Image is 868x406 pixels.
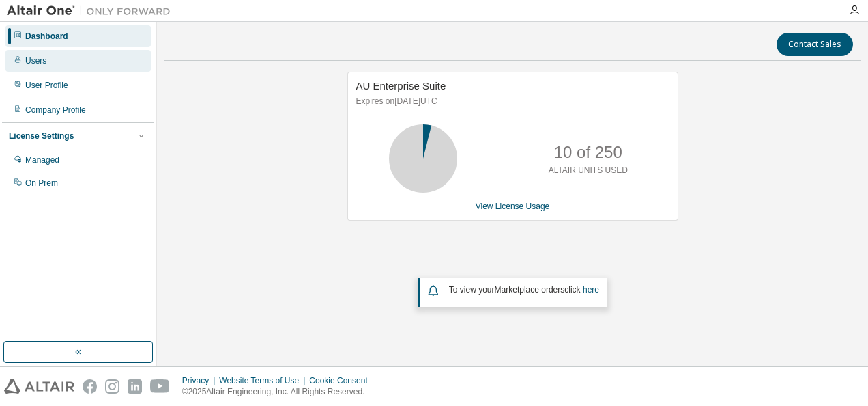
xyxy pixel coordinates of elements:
[83,379,97,394] img: facebook.svg
[583,285,599,295] a: here
[25,31,68,42] div: Dashboard
[356,96,666,107] p: Expires on [DATE] UTC
[182,375,219,386] div: Privacy
[495,285,565,295] em: Marketplace orders
[25,178,58,189] div: On Prem
[7,4,177,18] img: Altair One
[554,141,622,164] p: 10 of 250
[25,80,68,91] div: User Profile
[25,105,86,116] div: Company Profile
[219,375,309,386] div: Website Terms of Use
[549,165,628,176] p: ALTAIR UNITS USED
[356,80,446,92] span: AU Enterprise Suite
[476,202,550,211] a: View License Usage
[182,386,376,398] p: © 2025 Altair Engineering, Inc. All Rights Reserved.
[777,33,853,56] button: Contact Sales
[128,379,142,394] img: linkedin.svg
[150,379,170,394] img: youtube.svg
[25,55,46,66] div: Users
[9,131,74,141] div: License Settings
[105,379,119,394] img: instagram.svg
[25,154,59,165] div: Managed
[4,379,74,394] img: altair_logo.svg
[449,285,599,295] span: To view your click
[309,375,375,386] div: Cookie Consent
